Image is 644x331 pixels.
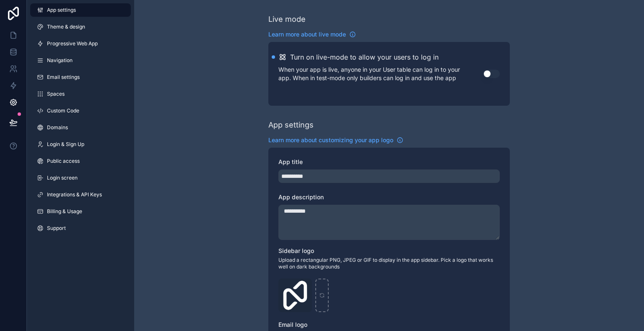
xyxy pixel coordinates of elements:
[30,188,131,201] a: Integrations & API Keys
[30,222,131,235] a: Support
[278,158,303,165] span: App title
[47,74,80,81] span: Email settings
[30,37,131,50] a: Progressive Web App
[30,54,131,67] a: Navigation
[47,107,79,114] span: Custom Code
[47,141,84,148] span: Login & Sign Up
[47,191,102,198] span: Integrations & API Keys
[268,136,393,144] span: Learn more about customizing your app logo
[278,257,500,270] span: Upload a rectangular PNG, JPEG or GIF to display in the app sidebar. Pick a logo that works well ...
[47,57,73,64] span: Navigation
[30,70,131,84] a: Email settings
[268,136,403,144] a: Learn more about customizing your app logo
[47,225,66,232] span: Support
[268,119,314,131] div: App settings
[47,7,76,13] span: App settings
[278,321,307,328] span: Email logo
[30,104,131,117] a: Custom Code
[268,13,306,25] div: Live mode
[278,65,483,82] p: When your app is live, anyone in your User table can log in to your app. When in test-mode only b...
[30,171,131,185] a: Login screen
[278,193,324,201] span: App description
[47,91,65,97] span: Spaces
[47,208,82,215] span: Billing & Usage
[290,52,439,62] h2: Turn on live-mode to allow your users to log in
[30,205,131,218] a: Billing & Usage
[30,3,131,17] a: App settings
[268,30,346,39] span: Learn more about live mode
[30,121,131,134] a: Domains
[30,138,131,151] a: Login & Sign Up
[30,154,131,168] a: Public access
[47,158,80,164] span: Public access
[30,20,131,34] a: Theme & design
[47,23,85,30] span: Theme & design
[47,124,68,131] span: Domains
[30,87,131,101] a: Spaces
[47,40,98,47] span: Progressive Web App
[47,175,78,181] span: Login screen
[278,247,314,254] span: Sidebar logo
[268,30,356,39] a: Learn more about live mode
